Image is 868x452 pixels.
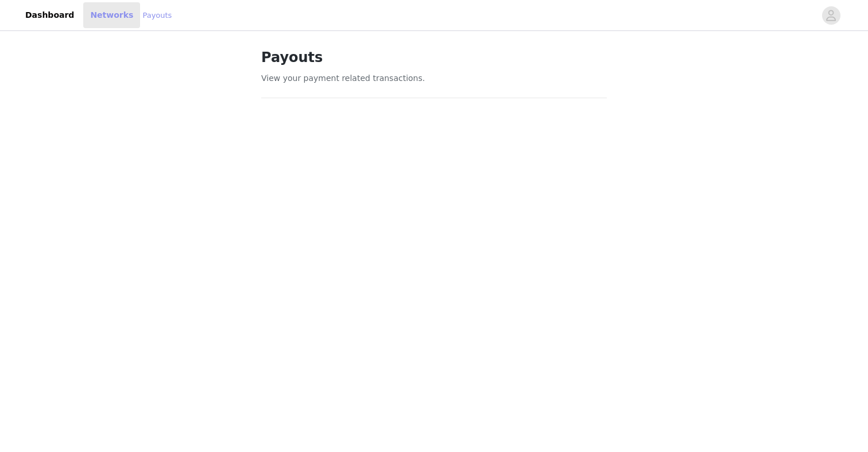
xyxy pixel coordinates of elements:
[261,47,607,68] h1: Payouts
[142,10,172,21] a: Payouts
[18,2,81,28] a: Dashboard
[826,6,836,25] div: avatar
[261,72,607,84] p: View your payment related transactions.
[83,2,140,28] a: Networks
